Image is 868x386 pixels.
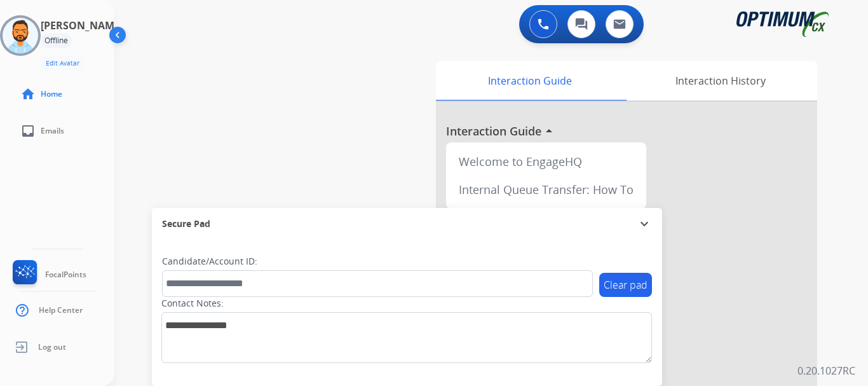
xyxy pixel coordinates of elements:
div: Interaction Guide [436,61,623,100]
label: Contact Notes: [161,297,224,310]
img: avatar [3,18,38,53]
div: Internal Queue Transfer: How To [451,176,641,203]
span: Home [41,89,62,99]
button: Clear pad [599,273,652,297]
a: FocalPoints [10,260,86,289]
mat-icon: expand_more [637,216,652,231]
span: Secure Pad [162,217,210,230]
span: Emails [41,126,64,136]
mat-icon: inbox [20,123,36,139]
span: Log out [38,342,66,352]
div: Offline [41,33,72,48]
mat-icon: home [20,86,36,102]
span: Help Center [39,305,83,315]
span: FocalPoints [45,270,86,280]
label: Candidate/Account ID: [162,255,257,268]
div: Welcome to EngageHQ [451,148,641,176]
div: Interaction History [623,61,817,100]
button: Edit Avatar [41,56,85,71]
p: 0.20.1027RC [797,363,855,378]
h3: [PERSON_NAME] [41,18,123,33]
